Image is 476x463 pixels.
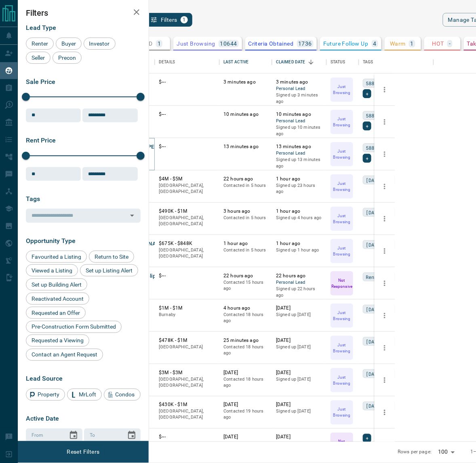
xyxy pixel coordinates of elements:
[359,51,434,73] div: Tags
[26,389,65,401] div: Property
[113,392,138,398] span: Condos
[223,337,268,344] p: 25 minutes ago
[276,150,322,157] span: Personal Lead
[366,90,369,98] span: +
[276,79,322,86] p: 3 minutes ago
[158,41,161,46] p: 1
[104,389,141,401] div: Condos
[26,293,89,305] div: Reactivated Account
[159,369,215,376] p: $3M - $3M
[29,54,48,61] span: Seller
[366,122,369,130] span: +
[26,307,86,319] div: Requested an Offer
[379,310,391,322] button: more
[276,124,322,137] p: Signed up 10 minutes ago
[379,342,391,354] button: more
[379,148,391,160] button: more
[366,241,383,249] span: [DATE]
[29,40,51,47] span: Renter
[373,41,377,46] p: 4
[223,111,268,118] p: 10 minutes ago
[363,434,371,443] div: +
[86,40,113,47] span: Investor
[146,13,192,27] button: Filters1
[276,51,305,73] div: Claimed Date
[331,116,352,128] p: Just Browsing
[323,41,368,46] p: Future Follow Up
[177,41,215,46] p: Just Browsing
[159,51,175,73] div: Details
[159,337,215,344] p: $478K - $1M
[223,182,268,189] p: Contacted in 5 hours
[159,143,215,150] p: $---
[159,208,215,215] p: $490K - $1M
[449,41,451,46] p: -
[331,213,352,225] p: Just Browsing
[366,154,369,162] span: +
[65,427,82,444] button: Choose date
[89,251,134,263] div: Return to Site
[223,240,268,247] p: 1 hour ago
[26,24,56,31] span: Lead Type
[223,402,268,409] p: [DATE]
[56,38,82,50] div: Buyer
[276,369,322,376] p: [DATE]
[159,182,215,195] p: [GEOGRAPHIC_DATA], [GEOGRAPHIC_DATA]
[26,321,122,333] div: Pre-Construction Form Submitted
[276,182,322,195] p: Signed up 23 hours ago
[26,136,56,144] span: Rent Price
[29,281,84,288] span: Set up Building Alert
[26,375,63,383] span: Lead Source
[223,51,249,73] div: Last Active
[84,38,116,50] div: Investor
[159,240,215,247] p: $675K - $848K
[159,344,215,350] p: [GEOGRAPHIC_DATA]
[276,272,322,279] p: 22 hours ago
[363,122,371,130] div: +
[379,406,391,419] button: more
[305,57,317,68] button: Sort
[159,305,215,312] p: $1M - $1M
[159,434,215,441] p: $---
[331,439,352,451] p: Not Responsive
[55,54,79,61] span: Precon
[390,41,406,46] p: Warm
[276,409,322,415] p: Signed up [DATE]
[26,52,51,64] div: Seller
[26,349,103,361] div: Contact an Agent Request
[26,195,40,203] span: Tags
[159,111,215,118] p: $---
[331,180,352,193] p: Just Browsing
[276,176,322,182] p: 1 hour ago
[124,427,140,444] button: Choose date
[223,176,268,182] p: 22 hours ago
[276,118,322,125] span: Personal Lead
[276,215,322,221] p: Signed up 4 hours ago
[276,279,322,286] span: Personal Lead
[159,402,215,409] p: $430K - $1M
[276,247,322,253] p: Signed up 1 hour ago
[223,409,268,421] p: Contacted 19 hours ago
[435,446,458,458] div: 100
[126,210,138,221] button: Open
[223,215,268,221] p: Contacted in 5 hours
[276,111,322,118] p: 10 minutes ago
[181,17,187,23] span: 1
[379,116,391,128] button: more
[26,335,89,347] div: Requested a Viewing
[276,240,322,247] p: 1 hour ago
[223,143,268,150] p: 13 minutes ago
[366,402,383,410] span: [DATE]
[159,272,215,279] p: $---
[76,392,99,398] span: MrLoft
[276,344,322,350] p: Signed up [DATE]
[276,86,322,92] span: Personal Lead
[331,84,352,96] p: Just Browsing
[53,52,82,64] div: Precon
[67,389,102,401] div: MrLoft
[299,41,312,46] p: 1736
[366,273,383,281] span: Renter
[223,305,268,312] p: 4 hours ago
[366,176,383,184] span: [DATE]
[29,352,100,358] span: Contact an Agent Request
